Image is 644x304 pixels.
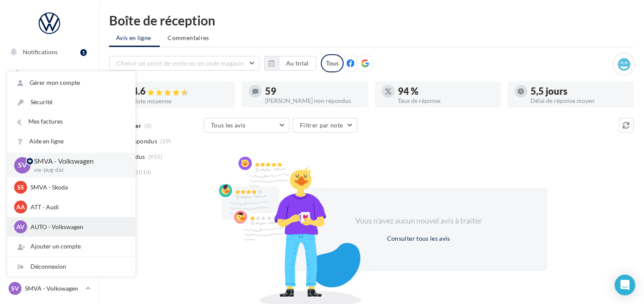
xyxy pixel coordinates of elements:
[132,87,228,96] div: 4.6
[17,183,24,192] span: SS
[384,233,454,244] button: Consulter tous les avis
[5,172,94,190] a: Médiathèque
[22,70,52,77] span: Opérations
[17,223,25,231] span: AV
[531,87,627,96] div: 5,5 jours
[117,137,157,146] span: Non répondus
[398,98,494,104] div: Taux de réponse
[161,138,171,145] span: (59)
[7,237,135,256] div: Ajouter un compte
[293,118,357,133] button: Filtrer par note
[279,56,316,71] button: Au total
[148,153,163,160] span: (955)
[31,203,125,211] p: ATT - Audi
[5,194,94,212] a: Calendrier
[5,86,94,104] a: Boîte de réception
[345,215,493,226] div: Vous n'avez aucun nouvel avis à traiter
[18,160,27,170] span: SV
[132,98,228,104] div: Note moyenne
[7,73,135,93] a: Gérer mon compte
[265,98,361,104] div: [PERSON_NAME] non répondus
[7,257,135,276] div: Déconnexion
[5,215,94,240] a: ASSETS PERSONNALISABLES
[5,108,94,126] a: Visibilité en ligne
[5,65,94,83] a: Opérations
[5,43,90,61] button: Notifications 1
[7,112,135,131] a: Mes factures
[80,49,87,56] div: 1
[31,223,125,231] p: AUTO - Volkswagen
[31,183,125,192] p: SMVA - Skoda
[25,284,82,293] p: SMVA - Volkswagen
[34,156,122,166] p: SMVA - Volkswagen
[109,56,259,71] button: Choisir un point de vente ou un code magasin
[615,275,635,295] div: Open Intercom Messenger
[7,132,135,151] a: Aide en ligne
[531,98,627,104] div: Délai de réponse moyen
[168,34,209,42] span: Commentaires
[5,130,94,148] a: Campagnes
[321,54,344,72] div: Tous
[116,59,244,67] span: Choisir un point de vente ou un code magasin
[5,151,94,169] a: Contacts
[204,118,290,133] button: Tous les avis
[34,166,122,174] p: vw-pug-dar
[7,280,92,297] a: SV SMVA - Volkswagen
[23,48,58,56] span: Notifications
[398,87,494,96] div: 94 %
[264,56,316,71] button: Au total
[134,169,152,176] span: (1014)
[265,87,361,96] div: 59
[16,203,25,211] span: AA
[7,93,135,112] a: Sécurité
[211,121,246,129] span: Tous les avis
[11,284,19,293] span: SV
[109,14,634,27] div: Boîte de réception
